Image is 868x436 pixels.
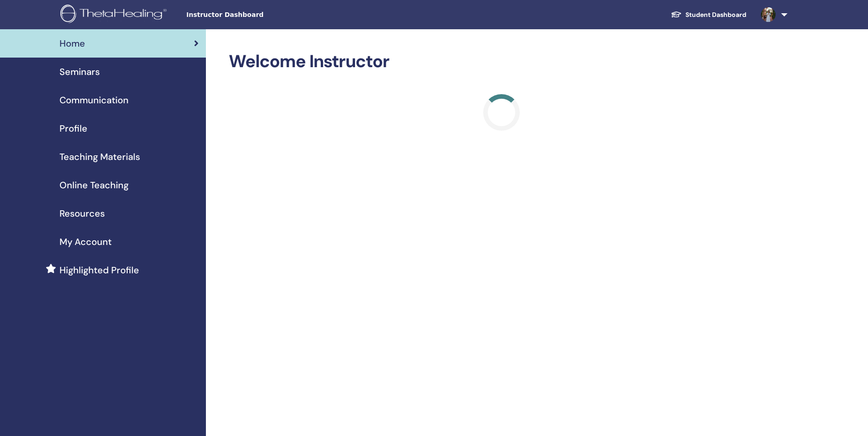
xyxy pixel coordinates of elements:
span: Instructor Dashboard [186,10,323,20]
span: Teaching Materials [59,150,140,164]
img: graduation-cap-white.svg [671,11,682,18]
span: Online Teaching [59,178,129,192]
span: Resources [59,207,105,220]
span: Highlighted Profile [59,263,139,277]
span: Profile [59,122,87,135]
span: Home [59,37,85,50]
a: Student Dashboard [663,6,754,23]
span: My Account [59,235,112,249]
span: Communication [59,93,129,107]
img: default.jpg [761,7,776,22]
img: logo.png [60,5,170,25]
h2: Welcome Instructor [229,51,775,72]
span: Seminars [59,65,100,79]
